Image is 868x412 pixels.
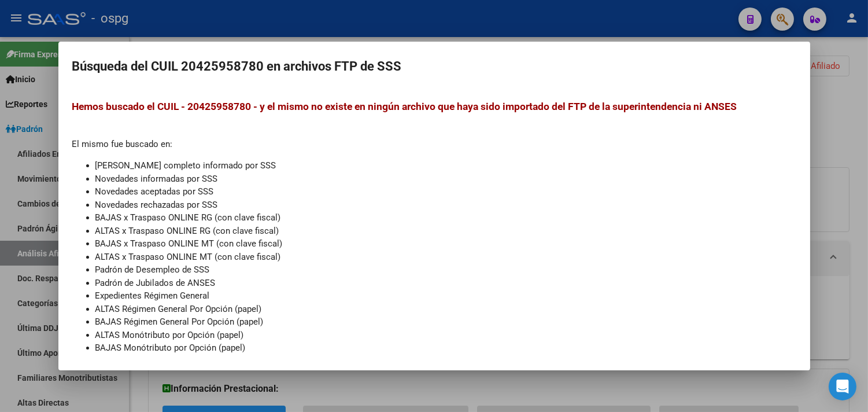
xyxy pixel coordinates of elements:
li: ALTAS x Traspaso ONLINE MT (con clave fiscal) [95,251,796,264]
li: Adhesiones directas por ARCA de Monotributo [95,355,796,368]
li: Padrón de Jubilados de ANSES [95,277,796,290]
li: BAJAS Monótributo por Opción (papel) [95,341,796,355]
div: Open Intercom Messenger [829,373,856,400]
li: ALTAS Monótributo por Opción (papel) [95,329,796,342]
li: BAJAS x Traspaso ONLINE RG (con clave fiscal) [95,211,796,225]
span: Hemos buscado el CUIL - 20425958780 - y el mismo no existe en ningún archivo que haya sido import... [72,101,737,112]
li: ALTAS x Traspaso ONLINE RG (con clave fiscal) [95,225,796,238]
li: ALTAS Régimen General Por Opción (papel) [95,303,796,316]
li: BAJAS x Traspaso ONLINE MT (con clave fiscal) [95,237,796,251]
li: Expedientes Régimen General [95,289,796,303]
li: [PERSON_NAME] completo informado por SSS [95,159,796,172]
li: Novedades rechazadas por SSS [95,198,796,212]
h2: Búsqueda del CUIL 20425958780 en archivos FTP de SSS [72,56,796,78]
li: BAJAS Régimen General Por Opción (papel) [95,315,796,329]
li: Padrón de Desempleo de SSS [95,263,796,277]
li: Novedades informadas por SSS [95,172,796,186]
li: Novedades aceptadas por SSS [95,185,796,198]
